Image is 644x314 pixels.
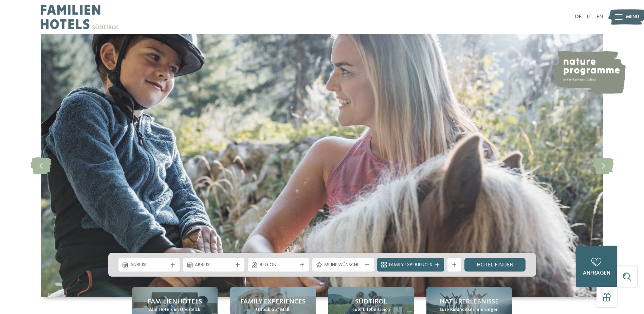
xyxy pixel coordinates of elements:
span: Meine Wünsche [324,262,362,268]
a: DE [575,14,582,20]
img: Familienhotels Südtirol: The happy family places [41,34,603,297]
img: nature programme by Familienhotels Südtirol [551,51,626,94]
span: Menü [626,14,639,20]
a: IT [587,14,591,20]
a: anfragen [576,246,617,287]
span: Urlaub auf Maß [256,307,290,313]
span: Euer Erlebnisreich [352,307,390,313]
a: Hotel finden [464,258,526,272]
span: anfragen [583,271,610,276]
span: Eure Kindheitserinnerungen [440,307,499,313]
span: Abreise [195,262,233,268]
span: Region [260,262,297,268]
span: Family Experiences [389,262,432,268]
span: Naturerlebnisse [440,297,499,307]
span: Alle Hotels im Überblick [149,307,200,313]
span: Südtirol [355,297,387,307]
span: Anreise [130,262,168,268]
a: EN [596,14,603,20]
span: Family Experiences [240,297,306,307]
span: Familienhotels [148,297,202,307]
